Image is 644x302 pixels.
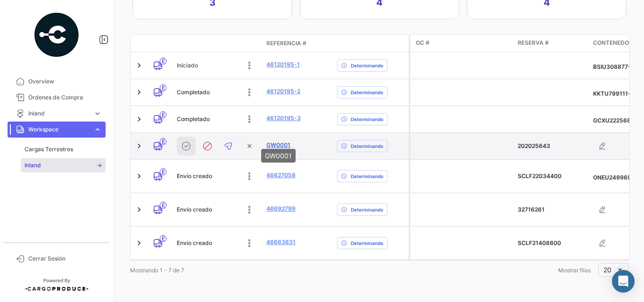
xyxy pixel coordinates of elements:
span: Envío creado [177,239,212,247]
span: Iniciado [177,61,198,70]
span: Determinando [351,62,383,69]
span: OC # [416,39,429,47]
span: SCLF22034400 [518,172,561,180]
a: Inland [21,158,106,172]
a: 46692799 [266,204,296,213]
datatable-header-cell: OC # [410,35,514,52]
span: Envío creado [177,205,212,214]
a: Expand/Collapse Row [134,141,144,151]
span: Inland [28,109,90,118]
datatable-header-cell: Delay Status [333,40,409,47]
span: expand_more [93,109,102,118]
a: 46120195-2 [266,87,300,96]
span: Workspace [28,125,90,134]
a: Overview [8,73,106,90]
a: Expand/Collapse Row [134,171,144,181]
a: Expand/Collapse Row [134,205,144,214]
span: Cerrar Sesión [28,254,102,263]
datatable-header-cell: Referencia # [263,35,333,51]
span: E [160,84,166,91]
datatable-header-cell: Estado [173,40,263,47]
a: Expand/Collapse Row [134,61,144,70]
span: Determinando [351,239,383,247]
span: expand_more [93,125,102,134]
datatable-header-cell: Tipo de transporte [149,40,173,47]
span: SCLF21408800 [518,239,561,246]
a: Expand/Collapse Row [134,88,144,97]
span: Determinando [351,142,383,150]
span: E [160,111,166,118]
span: E [160,168,166,175]
div: GW0001 [261,149,296,163]
datatable-header-cell: Reserva # [514,35,589,52]
span: E [160,202,166,209]
span: Órdenes de Compra [28,93,102,102]
span: Overview [28,77,102,86]
span: Inland [25,161,41,170]
span: Cargas Terrestres [25,145,73,154]
span: E [160,57,166,65]
span: Completado [177,115,210,123]
span: Determinando [351,206,383,213]
a: Cargas Terrestres [21,142,106,156]
span: Determinando [351,115,383,123]
span: E [160,235,166,242]
a: 46120195-3 [266,114,301,122]
div: Abrir Intercom Messenger [612,270,635,293]
a: Órdenes de Compra [8,90,106,106]
img: powered-by.png [33,11,80,58]
span: Completado [177,88,210,97]
span: Envío creado [177,172,212,180]
span: 32716261 [518,206,545,213]
span: 202025643 [518,142,550,149]
a: 46627058 [266,171,296,180]
a: GW0001 [266,141,290,149]
span: Reserva # [518,39,549,47]
a: 46120195-1 [266,60,300,69]
span: Referencia # [266,39,306,48]
span: Determinando [351,89,383,96]
span: Mostrar filas [558,267,591,274]
a: 46663831 [266,238,296,246]
span: E [160,138,166,145]
span: 20 [603,266,611,274]
span: Contenedor # [593,39,638,47]
span: Determinando [351,172,383,180]
a: Expand/Collapse Row [134,238,144,248]
span: Mostrando 1 - 7 de 7 [130,267,184,274]
a: Expand/Collapse Row [134,114,144,124]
